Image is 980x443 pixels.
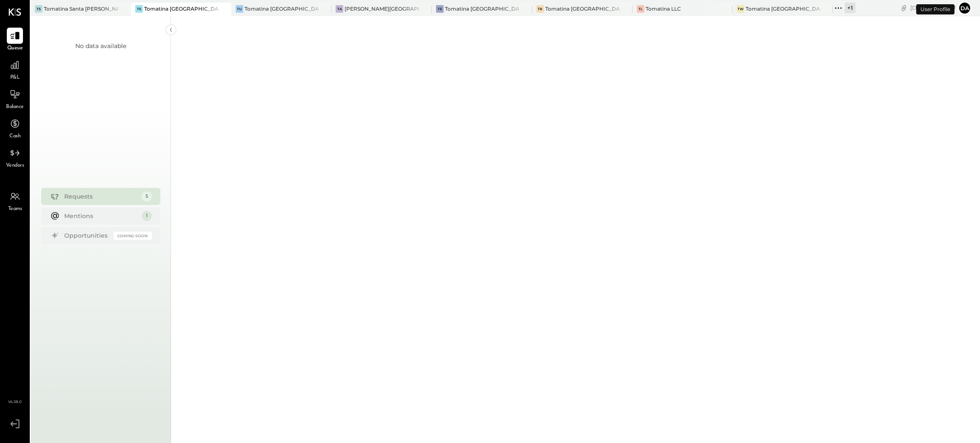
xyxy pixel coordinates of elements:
span: Queue [7,45,23,52]
div: No data available [75,42,126,50]
button: Da [958,1,971,15]
div: TW [737,5,744,13]
div: Tomatina [GEOGRAPHIC_DATA] [746,5,820,12]
a: Cash [0,116,29,140]
div: [DATE] [910,4,956,12]
div: Coming Soon [114,232,152,240]
div: Tomatina Santa [PERSON_NAME] [44,5,118,12]
div: Tomatina [GEOGRAPHIC_DATA] [144,5,219,12]
a: Queue [0,28,29,52]
div: + 1 [845,3,855,13]
div: TS [35,5,43,13]
div: TU [236,5,243,13]
div: 1 [142,211,152,221]
a: Vendors [0,145,29,170]
div: Tomatina [GEOGRAPHIC_DATA] [245,5,319,12]
div: TS [135,5,143,13]
span: Vendors [6,162,24,170]
div: TL [637,5,644,13]
div: User Profile [916,4,954,14]
span: P&L [10,74,20,82]
div: Requests [64,192,137,201]
a: Balance [0,86,29,111]
div: TA [336,5,343,13]
div: Opportunities [64,231,109,240]
div: Tomatina [GEOGRAPHIC_DATA] [545,5,620,12]
div: Mentions [64,212,137,220]
div: Tomatina LLC [646,5,681,12]
div: 5 [142,191,152,202]
div: TS [436,5,444,13]
a: Teams [0,188,29,213]
div: [PERSON_NAME][GEOGRAPHIC_DATA] [345,5,419,12]
div: TR [536,5,544,13]
a: P&L [0,57,29,82]
span: Cash [9,133,20,140]
div: Tomatina [GEOGRAPHIC_DATA][PERSON_NAME] [445,5,519,12]
span: Teams [8,205,22,213]
span: Balance [6,103,24,111]
div: copy link [900,3,908,12]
